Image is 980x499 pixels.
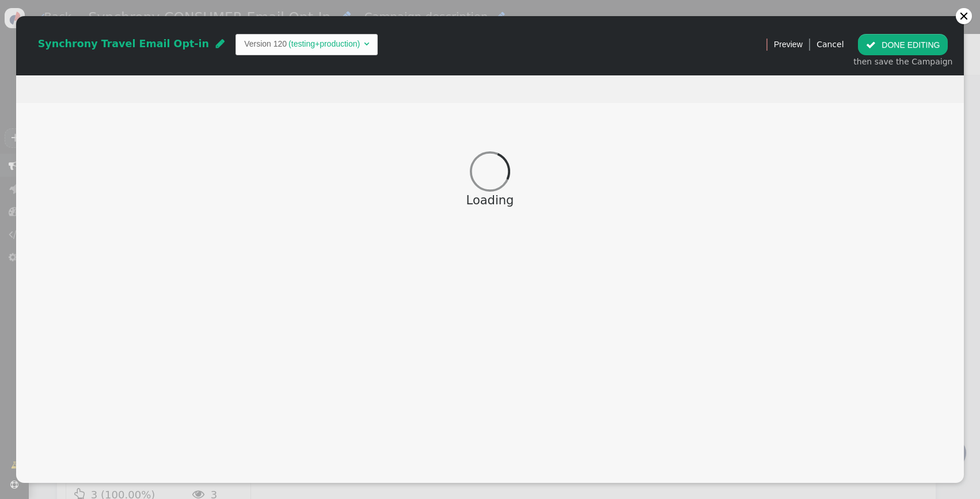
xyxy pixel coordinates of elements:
[244,38,287,50] td: Version 120
[38,38,209,49] span: Synchrony Travel Email Opt-in
[364,40,369,48] span: 
[853,56,952,68] div: then save the Campaign
[216,39,225,49] span: 
[866,40,876,49] span: 
[858,34,948,55] button: DONE EDITING
[774,39,803,51] span: Preview
[287,38,362,50] td: (testing+production)
[24,192,956,210] div: Loading
[774,34,803,55] a: Preview
[816,40,844,49] a: Cancel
